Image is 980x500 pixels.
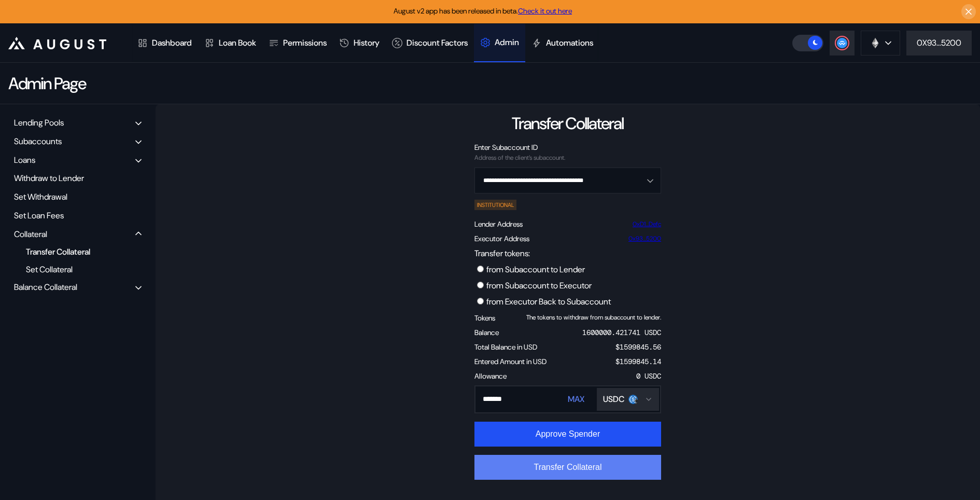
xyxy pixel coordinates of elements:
[8,73,86,94] div: Admin Page
[386,24,474,62] a: Discount Factors
[131,24,198,62] a: Dashboard
[512,113,623,134] div: Transfer Collateral
[633,398,639,404] img: svg+xml,%3c
[861,31,900,55] button: chain logo
[628,395,638,404] img: usdc.png
[495,37,519,48] div: Admin
[14,282,77,293] div: Balance Collateral
[14,117,64,128] div: Lending Pools
[474,342,537,352] div: Total Balance in USD
[14,229,47,240] div: Collateral
[354,37,380,48] div: History
[333,24,386,62] a: History
[486,296,611,307] label: from Executor Back to Subaccount
[152,37,192,48] div: Dashboard
[603,394,624,405] div: USDC
[474,371,507,381] div: Allowance
[474,313,495,323] div: Tokens
[21,245,127,259] div: Transfer Collateral
[546,37,593,48] div: Automations
[10,170,145,186] div: Withdraw to Lender
[633,220,661,228] a: 0xD1...Defc
[565,393,587,405] button: MAX
[486,280,592,291] label: from Subaccount to Executor
[615,342,661,352] div: $ 1599845.56
[615,357,661,366] div: $ 1599845.14
[518,6,572,16] a: Check it out here
[474,168,661,193] button: Open menu
[474,422,661,447] button: Approve Spender
[198,24,262,62] a: Loan Book
[474,200,516,210] div: INSTITUTIONAL
[474,248,530,259] label: Transfer tokens:
[10,207,145,224] div: Set Loan Fees
[14,155,35,165] div: Loans
[394,6,572,16] span: August v2 app has been released in beta.
[628,235,661,242] a: 0x93...5200
[283,37,327,48] div: Permissions
[636,371,661,381] div: 0 USDC
[407,37,468,48] div: Discount Factors
[474,328,499,337] div: Balance
[597,388,659,411] button: Open menu for selecting token for payment
[526,314,661,321] div: The tokens to withdraw from subaccount to lender.
[486,264,585,275] label: from Subaccount to Lender
[474,455,661,480] button: Transfer Collateral
[525,24,599,62] a: Automations
[474,143,661,152] div: Enter Subaccount ID
[568,394,584,405] div: MAX
[21,262,127,276] div: Set Collateral
[219,37,256,48] div: Loan Book
[10,189,145,205] div: Set Withdrawal
[262,24,333,62] a: Permissions
[474,24,525,62] a: Admin
[474,219,523,229] div: Lender Address
[474,357,547,366] div: Entered Amount in USD
[582,328,661,337] div: 1600000.421741 USDC
[474,154,661,161] div: Address of the client’s subaccount.
[917,37,961,48] div: 0X93...5200
[906,31,972,55] button: 0X93...5200
[870,37,881,49] img: chain logo
[14,136,62,147] div: Subaccounts
[474,234,529,243] div: Executor Address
